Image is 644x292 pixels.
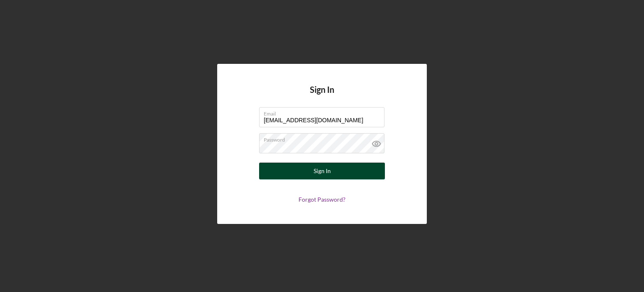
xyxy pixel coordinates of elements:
[314,163,331,179] div: Sign In
[310,85,334,107] h4: Sign In
[264,108,384,117] label: Email
[264,134,384,143] label: Password
[299,196,345,203] a: Forgot Password?
[259,163,385,179] button: Sign In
